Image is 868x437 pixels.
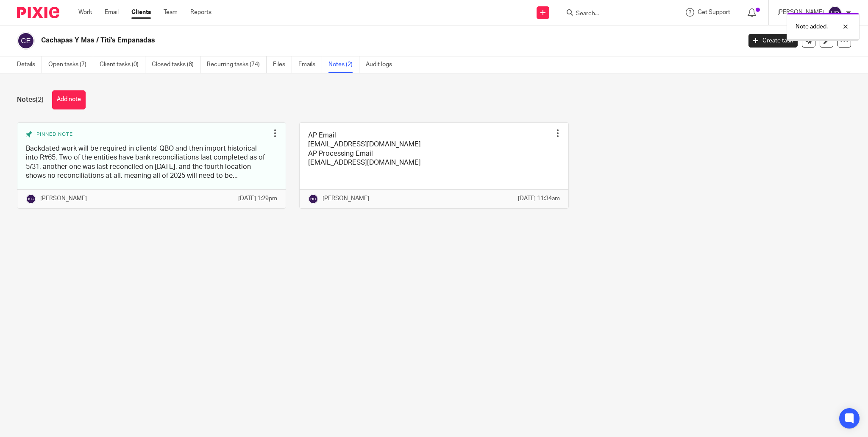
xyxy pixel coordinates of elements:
[164,8,178,17] a: Team
[48,56,93,73] a: Open tasks (7)
[328,56,359,73] a: Notes (2)
[100,56,145,73] a: Client tasks (0)
[207,56,267,73] a: Recurring tasks (74)
[26,131,269,138] div: Pinned note
[298,56,322,73] a: Emails
[273,56,292,73] a: Files
[17,56,42,73] a: Details
[366,56,398,73] a: Audit logs
[17,32,35,50] img: svg%3E
[17,95,44,104] h1: Notes
[238,194,277,203] p: [DATE] 1:29pm
[152,56,200,73] a: Closed tasks (6)
[105,8,119,17] a: Email
[41,36,597,45] h2: Cachapas Y Mas / Titi's Empanadas
[40,194,87,203] p: [PERSON_NAME]
[308,194,318,204] img: svg%3E
[323,194,369,203] p: [PERSON_NAME]
[36,96,44,103] span: (2)
[17,7,59,18] img: Pixie
[131,8,151,17] a: Clients
[52,90,86,109] button: Add note
[190,8,211,17] a: Reports
[796,22,828,31] p: Note added.
[518,194,560,203] p: [DATE] 11:34am
[78,8,92,17] a: Work
[26,194,36,204] img: svg%3E
[748,34,798,48] a: Create task
[828,6,842,20] img: svg%3E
